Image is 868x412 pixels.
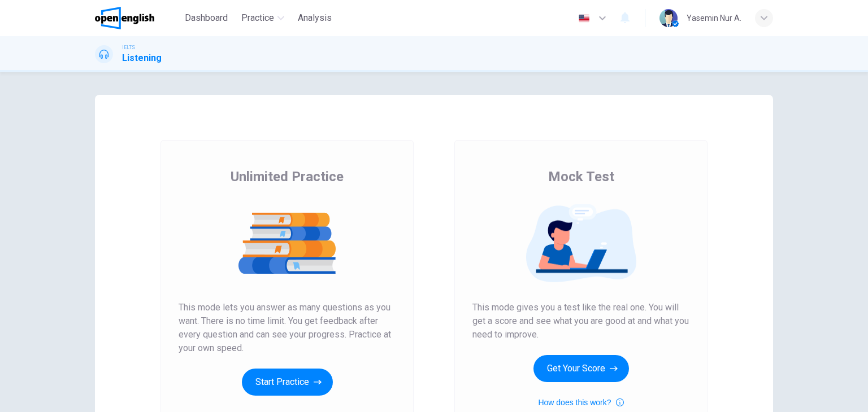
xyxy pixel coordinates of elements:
[577,14,591,23] img: en
[242,369,333,396] button: Start Practice
[538,396,623,409] button: How does this work?
[293,8,336,28] button: Analysis
[472,301,689,341] span: This mode gives you a test like the real one. You will get a score and see what you are good at a...
[95,7,154,29] img: OpenEnglish logo
[533,355,629,382] button: Get Your Score
[122,51,162,65] h1: Listening
[95,7,180,29] a: OpenEnglish logo
[180,8,232,28] button: Dashboard
[659,9,678,27] img: Profile picture
[687,11,741,25] div: Yasemin Nur A.
[231,168,344,186] span: Unlimited Practice
[548,168,614,186] span: Mock Test
[179,301,396,355] span: This mode lets you answer as many questions as you want. There is no time limit. You get feedback...
[241,11,274,25] span: Practice
[122,43,135,51] span: IELTS
[298,11,332,25] span: Analysis
[185,11,228,25] span: Dashboard
[237,8,289,28] button: Practice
